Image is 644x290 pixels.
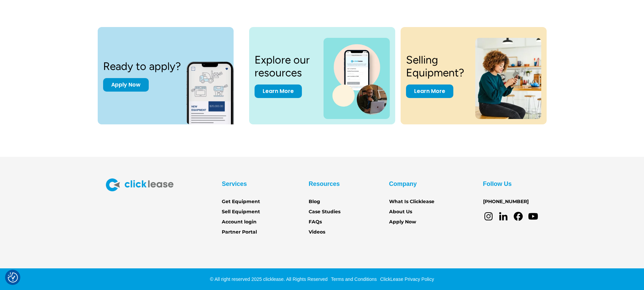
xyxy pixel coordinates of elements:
[222,178,247,189] div: Services
[329,276,377,282] a: Terms and Conditions
[103,60,181,73] h3: Ready to apply?
[309,178,340,189] div: Resources
[309,198,320,206] a: Blog
[406,84,453,98] a: Learn More
[222,198,260,206] a: Get Equipment
[222,208,260,216] a: Sell Equipment
[8,272,18,283] img: Revisit consent button
[106,178,173,191] img: Clicklease logo
[389,218,416,226] a: Apply Now
[8,272,18,283] button: Consent Preferences
[389,208,412,216] a: About Us
[255,84,302,98] a: Learn More
[222,218,257,226] a: Account login
[309,228,325,236] a: Videos
[255,53,316,79] h3: Explore our resources
[210,276,328,283] div: © All right reserved 2025 clicklease. All Rights Reserved
[309,218,322,226] a: FAQs
[406,53,468,79] h3: Selling Equipment?
[103,78,149,92] a: Apply Now
[309,208,340,216] a: Case Studies
[389,198,434,206] a: What Is Clicklease
[475,38,541,119] img: a woman sitting on a stool looking at her cell phone
[483,198,529,206] a: [PHONE_NUMBER]
[483,178,512,189] div: Follow Us
[389,178,417,189] div: Company
[378,276,434,282] a: ClickLease Privacy Policy
[222,228,257,236] a: Partner Portal
[324,38,389,119] img: a photo of a man on a laptop and a cell phone
[186,54,246,124] img: New equipment quote on the screen of a smart phone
